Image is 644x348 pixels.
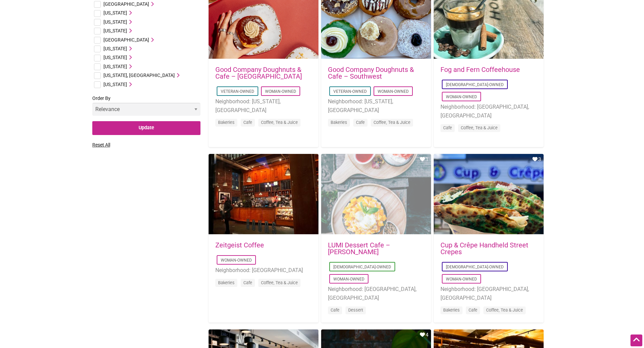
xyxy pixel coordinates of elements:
a: [DEMOGRAPHIC_DATA]-Owned [446,265,504,269]
a: Woman-Owned [446,95,477,99]
a: Good Company Doughnuts & Cafe – Southwest [328,65,414,80]
a: [DEMOGRAPHIC_DATA]-Owned [333,265,391,269]
span: [US_STATE] [103,46,127,51]
a: Woman-Owned [265,89,296,94]
li: Neighborhood: [GEOGRAPHIC_DATA], [GEOGRAPHIC_DATA] [328,285,424,302]
a: Cafe [443,125,452,130]
li: Neighborhood: [US_STATE], [GEOGRAPHIC_DATA] [328,97,424,114]
a: Bakeries [443,307,460,313]
a: Cafe [243,280,252,285]
li: Neighborhood: [GEOGRAPHIC_DATA], [GEOGRAPHIC_DATA] [440,103,537,120]
a: Coffee, Tea & Juice [461,125,498,130]
li: Neighborhood: [US_STATE], [GEOGRAPHIC_DATA] [215,97,312,114]
a: Cafe [356,120,365,125]
a: Woman-Owned [333,277,364,282]
div: Scroll Back to Top [630,334,642,346]
a: Woman-Owned [221,258,252,263]
a: Coffee, Tea & Juice [261,120,298,125]
a: Cup & Crêpe Handheld Street Crepes [440,241,528,256]
select: Order By [92,103,200,116]
a: Woman-Owned [446,277,477,282]
span: [US_STATE] [103,19,127,25]
span: [US_STATE] [103,28,127,33]
a: Cafe [469,307,477,313]
a: Veteran-Owned [333,89,367,94]
a: Woman-Owned [378,89,409,94]
a: [DEMOGRAPHIC_DATA]-Owned [446,82,504,87]
span: [US_STATE] [103,55,127,60]
a: Dessert [348,307,363,313]
a: Coffee, Tea & Juice [374,120,410,125]
a: Coffee, Tea & Juice [261,280,298,285]
span: [US_STATE], [GEOGRAPHIC_DATA] [103,73,175,78]
a: Reset All [92,142,110,148]
span: [US_STATE] [103,64,127,69]
a: Good Company Doughnuts & Cafe – [GEOGRAPHIC_DATA] [215,65,302,80]
a: Bakeries [218,280,235,285]
input: Update [92,121,200,135]
a: Coffee, Tea & Juice [486,307,523,313]
a: LUMI Dessert Cafe – [PERSON_NAME] [328,241,390,256]
a: Cafe [331,307,339,313]
span: [US_STATE] [103,10,127,16]
a: Zeitgeist Coffee [215,241,264,249]
a: Cafe [243,120,252,125]
li: Neighborhood: [GEOGRAPHIC_DATA], [GEOGRAPHIC_DATA] [440,285,537,302]
span: [GEOGRAPHIC_DATA] [103,37,149,43]
a: Bakeries [218,120,235,125]
a: Fog and Fern Coffeehouse [440,65,520,74]
li: Neighborhood: [GEOGRAPHIC_DATA] [215,266,312,275]
a: Veteran-Owned [221,89,254,94]
span: [GEOGRAPHIC_DATA] [103,1,149,7]
label: Order By [92,94,200,121]
span: [US_STATE] [103,82,127,87]
a: Bakeries [331,120,347,125]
